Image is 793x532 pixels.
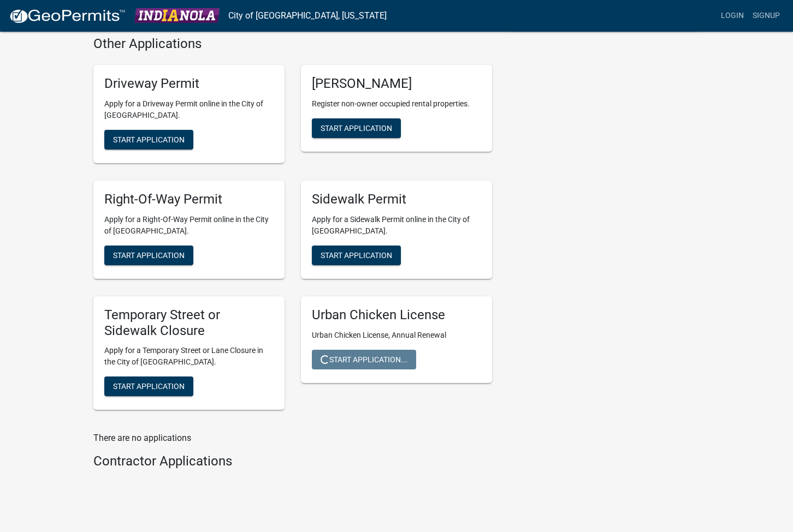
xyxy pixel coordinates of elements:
[113,382,185,391] span: Start Application
[321,250,392,259] span: Start Application
[104,98,274,121] p: Apply for a Driveway Permit online in the City of [GEOGRAPHIC_DATA].
[312,330,481,341] p: Urban Chicken License, Annual Renewal
[312,307,481,323] h5: Urban Chicken License
[134,8,220,23] img: City of Indianola, Iowa
[312,350,416,369] button: Start Application...
[312,98,481,110] p: Register non-owner occupied rental properties.
[104,376,193,396] button: Start Application
[93,453,492,469] h4: Contractor Applications
[228,7,387,25] a: City of [GEOGRAPHIC_DATA], [US_STATE]
[717,5,748,26] a: Login
[104,246,193,265] button: Start Application
[748,5,784,26] a: Signup
[312,118,401,138] button: Start Application
[104,345,274,368] p: Apply for a Temporary Street or Lane Closure in the City of [GEOGRAPHIC_DATA].
[104,130,193,150] button: Start Application
[113,135,185,144] span: Start Application
[104,192,274,207] h5: Right-Of-Way Permit
[93,453,492,474] wm-workflow-list-section: Contractor Applications
[104,307,274,339] h5: Temporary Street or Sidewalk Closure
[93,36,492,52] h4: Other Applications
[321,355,407,363] span: Start Application...
[312,76,481,92] h5: [PERSON_NAME]
[93,36,492,419] wm-workflow-list-section: Other Applications
[113,250,185,259] span: Start Application
[312,192,481,207] h5: Sidewalk Permit
[312,246,401,265] button: Start Application
[104,76,274,92] h5: Driveway Permit
[104,214,274,237] p: Apply for a Right-Of-Way Permit online in the City of [GEOGRAPHIC_DATA].
[312,214,481,237] p: Apply for a Sidewalk Permit online in the City of [GEOGRAPHIC_DATA].
[321,123,392,132] span: Start Application
[93,432,492,445] p: There are no applications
